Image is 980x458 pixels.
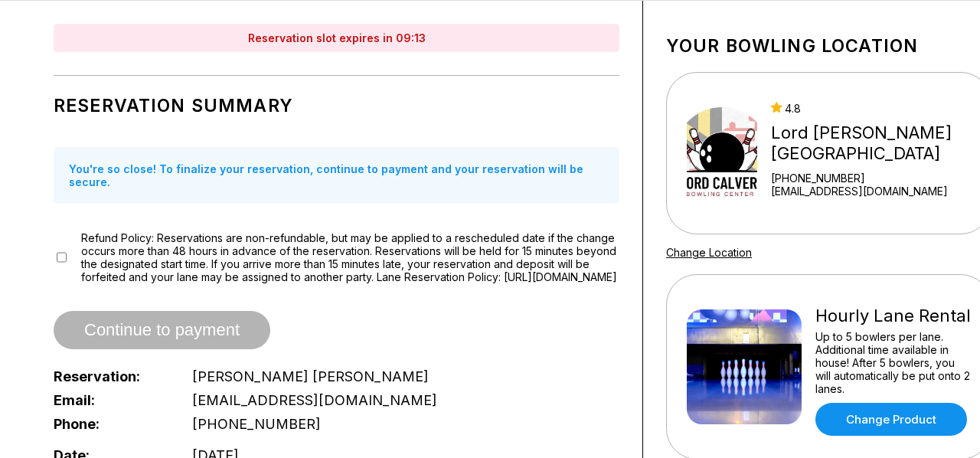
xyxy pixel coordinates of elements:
[54,24,619,52] div: Reservation slot expires in 09:13
[815,403,967,436] a: Change Product
[54,392,167,408] span: Email:
[666,246,752,259] a: Change Location
[192,368,429,384] span: [PERSON_NAME] [PERSON_NAME]
[815,306,971,326] div: Hourly Lane Rental
[54,147,619,204] div: You're so close! To finalize your reservation, continue to payment and your reservation will be s...
[54,416,167,432] span: Phone:
[687,96,757,211] img: Lord Calvert Bowling Center
[54,368,167,384] span: Reservation:
[81,231,619,283] label: Refund Policy: Reservations are non-refundable, but may be applied to a rescheduled date if the c...
[687,309,802,424] img: Hourly Lane Rental
[192,416,321,432] span: [PHONE_NUMBER]
[815,330,971,395] div: Up to 5 bowlers per lane. Additional time available in house! After 5 bowlers, you will automatic...
[192,392,437,408] span: [EMAIL_ADDRESS][DOMAIN_NAME]
[54,95,619,116] h1: Reservation Summary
